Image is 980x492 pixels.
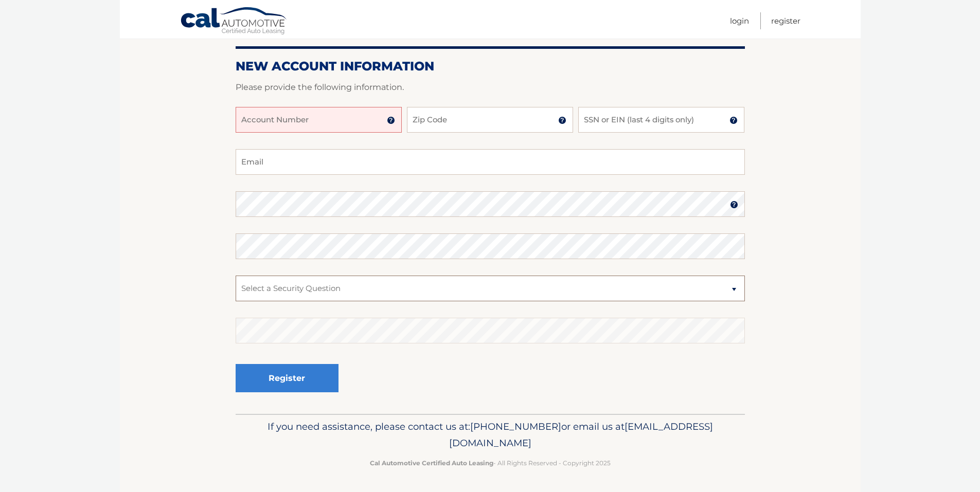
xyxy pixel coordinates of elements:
[771,12,800,29] a: Register
[578,107,744,133] input: SSN or EIN (last 4 digits only)
[407,107,573,133] input: Zip Code
[370,459,493,467] strong: Cal Automotive Certified Auto Leasing
[729,116,738,124] img: tooltip.svg
[470,421,561,432] span: [PHONE_NUMBER]
[236,80,745,95] p: Please provide the following information.
[180,7,288,37] a: Cal Automotive
[387,116,395,124] img: tooltip.svg
[242,458,738,468] p: - All Rights Reserved - Copyright 2025
[730,201,738,209] img: tooltip.svg
[236,149,745,175] input: Email
[236,364,338,392] button: Register
[449,421,713,449] span: [EMAIL_ADDRESS][DOMAIN_NAME]
[730,12,749,29] a: Login
[236,59,745,74] h2: New Account Information
[242,418,738,451] p: If you need assistance, please contact us at: or email us at
[558,116,566,124] img: tooltip.svg
[236,107,402,133] input: Account Number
